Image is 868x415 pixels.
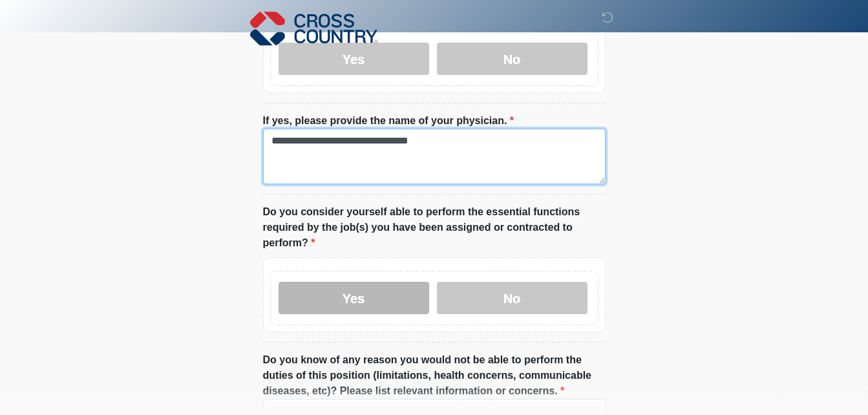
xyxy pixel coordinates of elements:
label: Do you consider yourself able to perform the essential functions required by the job(s) you have ... [263,204,606,251]
label: Yes [279,43,429,75]
label: Yes [279,282,429,314]
label: No [437,43,587,75]
img: Cross Country Logo [250,10,378,47]
label: Do you know of any reason you would not be able to perform the duties of this position (limitatio... [263,352,606,399]
label: No [437,282,587,314]
label: If yes, please provide the name of your physician. [263,113,514,129]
